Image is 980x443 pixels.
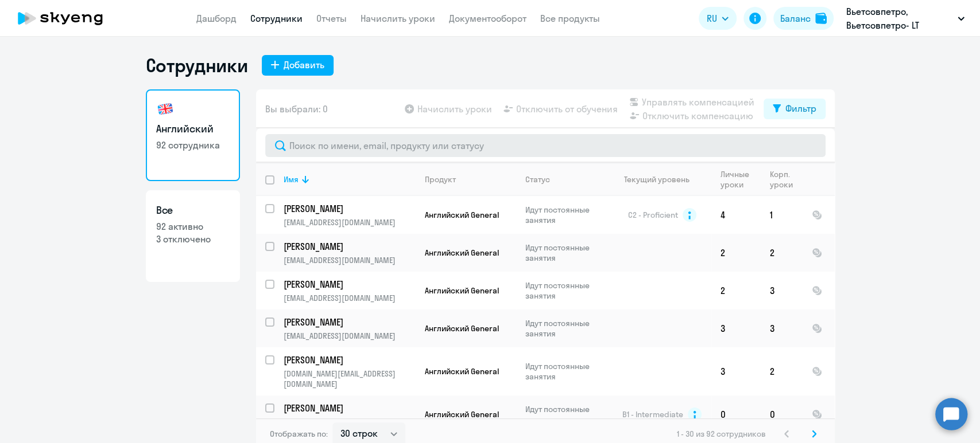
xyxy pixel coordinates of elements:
[770,169,802,190] div: Корп. уроки
[284,240,413,253] p: [PERSON_NAME]
[265,102,328,116] span: Вы выбрали: 0
[361,13,435,24] a: Начислить уроки
[773,7,834,30] button: Балансbalance
[711,347,761,395] td: 3
[525,318,604,339] p: Идут постоянные занятия
[815,13,827,24] img: balance
[711,196,761,234] td: 4
[525,174,604,185] div: Статус
[761,272,803,309] td: 3
[146,190,240,282] a: Все92 активно3 отключено
[525,174,550,185] div: Статус
[425,248,499,258] span: Английский General
[284,316,413,328] p: [PERSON_NAME]
[146,89,240,181] a: Английский92 сотрудника
[525,242,604,263] p: Идут постоянные занятия
[284,402,415,414] a: [PERSON_NAME]
[525,280,604,301] p: Идут постоянные занятия
[284,278,415,291] a: [PERSON_NAME]
[624,174,690,185] div: Текущий уровень
[707,11,717,25] span: RU
[425,174,516,185] div: Продукт
[540,13,600,24] a: Все продукты
[525,404,604,425] p: Идут постоянные занятия
[146,54,248,77] h1: Сотрудники
[284,174,299,185] div: Имя
[711,272,761,309] td: 2
[284,202,415,215] a: [PERSON_NAME]
[156,233,230,245] p: 3 отключено
[699,7,737,30] button: RU
[761,196,803,234] td: 1
[316,13,347,24] a: Отчеты
[284,293,415,303] p: [EMAIL_ADDRESS][DOMAIN_NAME]
[711,234,761,272] td: 2
[156,220,230,233] p: 92 активно
[764,99,826,119] button: Фильтр
[711,395,761,433] td: 0
[284,278,413,291] p: [PERSON_NAME]
[196,13,237,24] a: Дашборд
[525,205,604,225] p: Идут постоянные занятия
[250,13,303,24] a: Сотрудники
[284,417,415,427] p: [EMAIL_ADDRESS][DOMAIN_NAME]
[840,5,970,32] button: Вьетсовпетро, Вьетсовпетро- LT постоплата 80/20
[262,55,334,76] button: Добавить
[284,402,413,414] p: [PERSON_NAME]
[284,240,415,253] a: [PERSON_NAME]
[711,309,761,347] td: 3
[270,429,328,439] span: Отображать по:
[284,255,415,265] p: [EMAIL_ADDRESS][DOMAIN_NAME]
[614,174,711,185] div: Текущий уровень
[721,169,760,190] div: Личные уроки
[677,429,766,439] span: 1 - 30 из 92 сотрудников
[156,100,175,118] img: english
[284,354,413,366] p: [PERSON_NAME]
[761,395,803,433] td: 0
[525,361,604,382] p: Идут постоянные занятия
[284,331,415,341] p: [EMAIL_ADDRESS][DOMAIN_NAME]
[628,210,678,220] span: C2 - Proficient
[761,309,803,347] td: 3
[284,174,415,185] div: Имя
[284,202,413,215] p: [PERSON_NAME]
[425,174,456,185] div: Продукт
[284,58,324,72] div: Добавить
[449,13,526,24] a: Документооборот
[770,169,795,190] div: Корп. уроки
[425,285,499,296] span: Английский General
[721,169,753,190] div: Личные уроки
[425,409,499,420] span: Английский General
[425,366,499,377] span: Английский General
[425,323,499,334] span: Английский General
[284,217,415,228] p: [EMAIL_ADDRESS][DOMAIN_NAME]
[156,203,230,218] h3: Все
[156,139,230,151] p: 92 сотрудника
[785,101,816,115] div: Фильтр
[284,316,415,328] a: [PERSON_NAME]
[622,409,683,420] span: B1 - Intermediate
[284,354,415,366] a: [PERSON_NAME]
[156,121,230,136] h3: Английский
[425,210,499,220] span: Английский General
[780,11,811,25] div: Баланс
[284,368,415,389] p: [DOMAIN_NAME][EMAIL_ADDRESS][DOMAIN_NAME]
[846,5,953,32] p: Вьетсовпетро, Вьетсовпетро- LT постоплата 80/20
[761,347,803,395] td: 2
[761,234,803,272] td: 2
[265,134,826,157] input: Поиск по имени, email, продукту или статусу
